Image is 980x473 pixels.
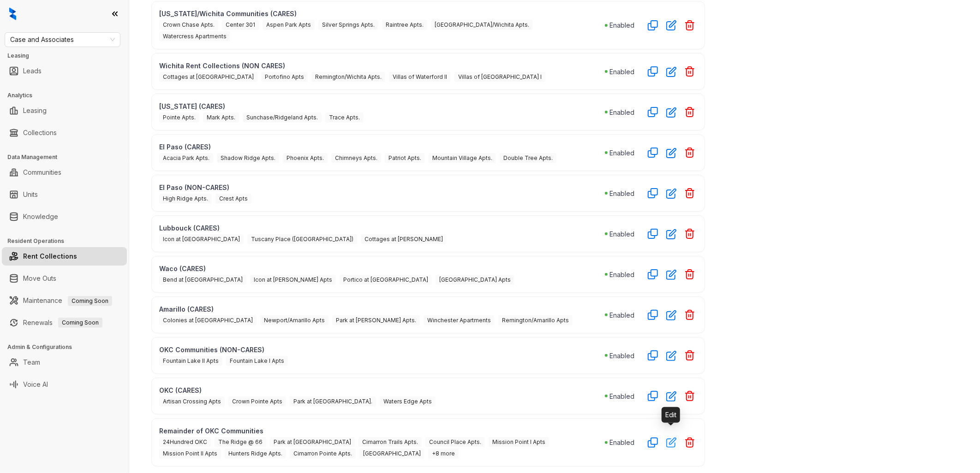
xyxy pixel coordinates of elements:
span: Villas of [GEOGRAPHIC_DATA] I [454,72,545,82]
a: Voice AI [23,375,48,394]
span: Double Tree Apts. [500,153,556,163]
span: Fountain Lake I Apts [226,356,288,366]
span: [GEOGRAPHIC_DATA] [359,449,424,459]
span: [GEOGRAPHIC_DATA]/Wichita Apts. [431,20,533,30]
a: Team [23,353,40,372]
p: Waco (CARES) [159,264,605,273]
li: Leasing [2,101,127,120]
span: 24Hundred OKC [159,437,211,447]
h3: Leasing [7,52,129,60]
span: Portico at [GEOGRAPHIC_DATA] [340,275,432,285]
li: Units [2,185,127,204]
img: logo [9,7,16,20]
p: Enabled [610,148,634,158]
p: Enabled [610,270,634,279]
span: Pointe Apts. [159,112,199,123]
span: Remington/Amarillo Apts [498,315,573,325]
a: Rent Collections [23,247,77,266]
p: El Paso (NON-CARES) [159,183,605,192]
p: Enabled [610,107,634,117]
span: Shadow Ridge Apts. [217,153,279,163]
span: Newport/Amarillo Apts [260,315,329,325]
div: Edit [662,407,680,423]
span: Aspen Park Apts [263,20,315,30]
span: High Ridge Apts. [159,194,212,204]
span: Artisan Crossing Apts [159,396,225,407]
li: Team [2,353,127,372]
a: Communities [23,163,61,182]
li: Renewals [2,313,127,332]
span: Watercress Apartments [159,31,230,41]
p: Enabled [610,189,634,198]
p: Enabled [610,229,634,239]
span: +8 more [428,449,459,459]
span: Sunchase/Ridgeland Apts. [243,112,322,123]
a: Units [23,185,38,204]
span: Park at [PERSON_NAME] Apts. [332,315,420,325]
li: Maintenance [2,291,127,310]
span: Icon at [PERSON_NAME] Apts [250,275,336,285]
li: Rent Collections [2,247,127,266]
span: Crest Apts [215,194,251,204]
span: Waters Edge Apts [380,396,436,407]
span: Patriot Apts. [385,153,425,163]
span: Icon at [GEOGRAPHIC_DATA] [159,234,244,244]
span: Park at [GEOGRAPHIC_DATA]. [290,396,376,407]
li: Move Outs [2,269,127,288]
span: Raintree Apts. [382,20,427,30]
p: Enabled [610,310,634,320]
span: Cottages at [GEOGRAPHIC_DATA] [159,72,257,82]
span: Hunters Ridge Apts. [225,449,286,459]
span: Mark Apts. [203,112,239,123]
a: Leads [23,62,42,80]
a: Knowledge [23,207,58,226]
span: Trace Apts. [325,112,364,123]
span: Case and Associates [10,33,115,47]
span: Council Place Apts. [425,437,485,447]
span: Winchester Apartments [424,315,495,325]
h3: Resident Operations [7,237,129,245]
p: [US_STATE]/Wichita Communities (CARES) [159,9,605,18]
span: Silver Springs Apts. [318,20,378,30]
li: Knowledge [2,207,127,226]
h3: Analytics [7,91,129,100]
span: Crown Pointe Apts [228,396,286,407]
span: Cimarron Pointe Apts. [290,449,356,459]
span: Crown Chase Apts. [159,20,218,30]
span: Remington/Wichita Apts. [311,72,385,82]
p: Enabled [610,67,634,77]
span: Colonies at [GEOGRAPHIC_DATA] [159,315,257,325]
li: Voice AI [2,375,127,394]
li: Collections [2,124,127,142]
li: Leads [2,62,127,80]
span: Villas of Waterford II [389,72,451,82]
span: Cottages at [PERSON_NAME] [361,234,447,244]
span: Coming Soon [58,318,102,328]
span: The Ridge @ 66 [215,437,266,447]
span: Mission Point I Apts [489,437,549,447]
p: Enabled [610,351,634,361]
span: Mission Point II Apts [159,449,221,459]
span: Chimneys Apts. [331,153,381,163]
span: Phoenix Apts. [283,153,328,163]
h3: Admin & Configurations [7,343,129,351]
span: [GEOGRAPHIC_DATA] Apts [436,275,514,285]
span: Cimarron Trails Apts. [359,437,422,447]
p: Enabled [610,20,634,30]
span: Fountain Lake II Apts [159,356,222,366]
a: Collections [23,124,57,142]
h3: Data Management [7,153,129,161]
p: Enabled [610,438,634,447]
a: Leasing [23,101,47,120]
a: RenewalsComing Soon [23,313,102,332]
span: Acacia Park Apts. [159,153,213,163]
p: OKC Communities (NON-CARES) [159,345,605,355]
li: Communities [2,163,127,182]
span: Bend at [GEOGRAPHIC_DATA] [159,275,246,285]
span: Coming Soon [68,296,112,306]
span: Park at [GEOGRAPHIC_DATA] [270,437,355,447]
span: Tuscany Place ([GEOGRAPHIC_DATA]) [247,234,357,244]
p: Amarillo (CARES) [159,304,605,314]
p: Lubbouck (CARES) [159,223,605,233]
p: Enabled [610,391,634,401]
